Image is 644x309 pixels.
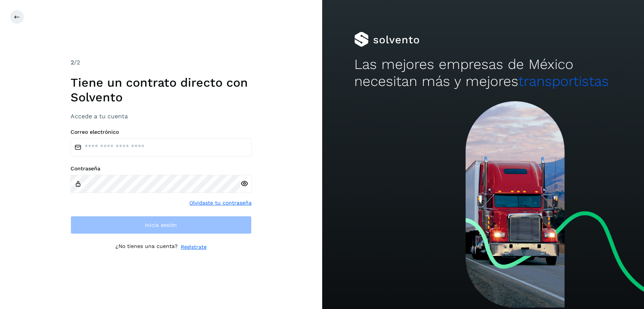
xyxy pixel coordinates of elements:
a: Regístrate [181,243,207,251]
span: 2 [71,59,74,66]
p: ¿No tienes una cuenta? [115,243,178,251]
label: Correo electrónico [71,129,252,135]
h3: Accede a tu cuenta [71,113,252,120]
h2: Las mejores empresas de México necesitan más y mejores [354,56,612,90]
button: Inicia sesión [71,216,252,234]
span: transportistas [518,73,609,89]
label: Contraseña [71,165,252,172]
a: Olvidaste tu contraseña [189,199,252,207]
h1: Tiene un contrato directo con Solvento [71,75,252,104]
div: /2 [71,58,252,67]
span: Inicia sesión [145,222,177,228]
